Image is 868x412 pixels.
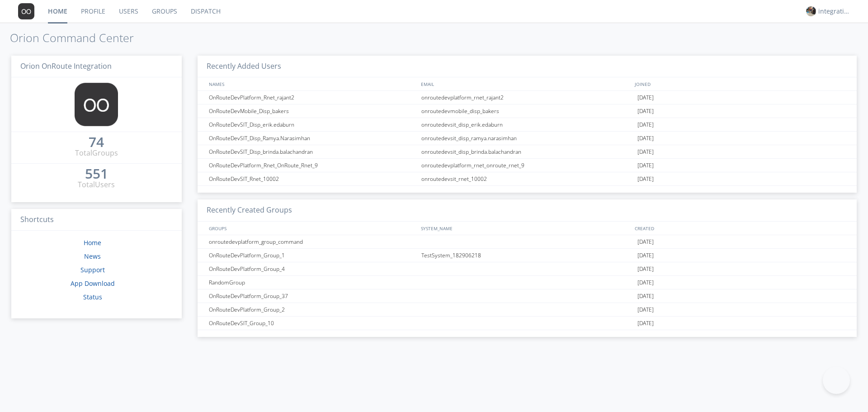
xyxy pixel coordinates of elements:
[419,104,635,118] div: onroutedevmobile_disp_bakers
[637,262,654,276] span: [DATE]
[207,118,419,131] div: OnRouteDevSIT_Disp_erik.edaburn
[419,159,635,172] div: onroutedevplatform_rnet_onroute_rnet_9
[207,276,419,289] div: RandomGroup
[637,235,654,249] span: [DATE]
[198,91,857,104] a: OnRouteDevPlatform_Rnet_rajant2onroutedevplatform_rnet_rajant2[DATE]
[198,303,857,317] a: OnRouteDevPlatform_Group_2[DATE]
[637,317,654,330] span: [DATE]
[198,249,857,262] a: OnRouteDevPlatform_Group_1TestSystem_182906218[DATE]
[637,145,654,159] span: [DATE]
[198,159,857,172] a: OnRouteDevPlatform_Rnet_OnRoute_Rnet_9onroutedevplatform_rnet_onroute_rnet_9[DATE]
[637,91,654,104] span: [DATE]
[632,222,848,235] div: CREATED
[818,7,852,16] div: integrationstageadmin1
[207,145,419,158] div: OnRouteDevSIT_Disp_brinda.balachandran
[198,276,857,289] a: RandomGroup[DATE]
[419,91,635,104] div: onroutedevplatform_rnet_rajant2
[89,137,104,148] a: 74
[89,137,104,147] div: 74
[198,56,857,78] h3: Recently Added Users
[83,293,102,301] a: Status
[637,132,654,145] span: [DATE]
[806,6,816,16] img: f4e8944a4fa4411c9b97ff3ae987ed99
[198,145,857,159] a: OnRouteDevSIT_Disp_brinda.balachandranonroutedevsit_disp_brinda.balachandran[DATE]
[419,249,635,262] div: TestSystem_182906218
[84,252,101,260] a: News
[419,172,635,185] div: onroutedevsit_rnet_10002
[637,104,654,118] span: [DATE]
[207,289,419,303] div: OnRouteDevPlatform_Group_37
[84,238,101,247] a: Home
[198,262,857,276] a: OnRouteDevPlatform_Group_4[DATE]
[419,222,632,235] div: SYSTEM_NAME
[11,209,182,231] h3: Shortcuts
[198,118,857,132] a: OnRouteDevSIT_Disp_erik.edaburnonroutedevsit_disp_erik.edaburn[DATE]
[207,172,419,185] div: OnRouteDevSIT_Rnet_10002
[637,249,654,262] span: [DATE]
[198,199,857,222] h3: Recently Created Groups
[207,91,419,104] div: OnRouteDevPlatform_Rnet_rajant2
[207,104,419,118] div: OnRouteDevMobile_Disp_bakers
[198,289,857,303] a: OnRouteDevPlatform_Group_37[DATE]
[419,132,635,145] div: onroutedevsit_disp_ramya.narasimhan
[71,279,115,288] a: App Download
[198,172,857,186] a: OnRouteDevSIT_Rnet_10002onroutedevsit_rnet_10002[DATE]
[419,77,632,90] div: EMAIL
[637,118,654,132] span: [DATE]
[20,61,112,71] span: Orion OnRoute Integration
[207,132,419,145] div: OnRouteDevSIT_Disp_Ramya.Narasimhan
[78,180,115,190] div: Total Users
[637,172,654,186] span: [DATE]
[207,235,419,248] div: onroutedevplatform_group_command
[637,159,654,172] span: [DATE]
[207,249,419,262] div: OnRouteDevPlatform_Group_1
[207,159,419,172] div: OnRouteDevPlatform_Rnet_OnRoute_Rnet_9
[823,367,850,394] iframe: Toggle Customer Support
[85,169,108,178] div: 551
[419,145,635,158] div: onroutedevsit_disp_brinda.balachandran
[198,104,857,118] a: OnRouteDevMobile_Disp_bakersonroutedevmobile_disp_bakers[DATE]
[419,118,635,131] div: onroutedevsit_disp_erik.edaburn
[18,3,34,19] img: 373638.png
[75,83,118,126] img: 373638.png
[632,77,848,90] div: JOINED
[207,222,416,235] div: GROUPS
[637,276,654,289] span: [DATE]
[207,317,419,330] div: OnRouteDevSIT_Group_10
[207,303,419,316] div: OnRouteDevPlatform_Group_2
[198,317,857,330] a: OnRouteDevSIT_Group_10[DATE]
[207,77,416,90] div: NAMES
[637,303,654,317] span: [DATE]
[198,235,857,249] a: onroutedevplatform_group_command[DATE]
[637,289,654,303] span: [DATE]
[198,132,857,145] a: OnRouteDevSIT_Disp_Ramya.Narasimhanonroutedevsit_disp_ramya.narasimhan[DATE]
[80,265,105,274] a: Support
[75,148,118,158] div: Total Groups
[85,169,108,180] a: 551
[207,262,419,275] div: OnRouteDevPlatform_Group_4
